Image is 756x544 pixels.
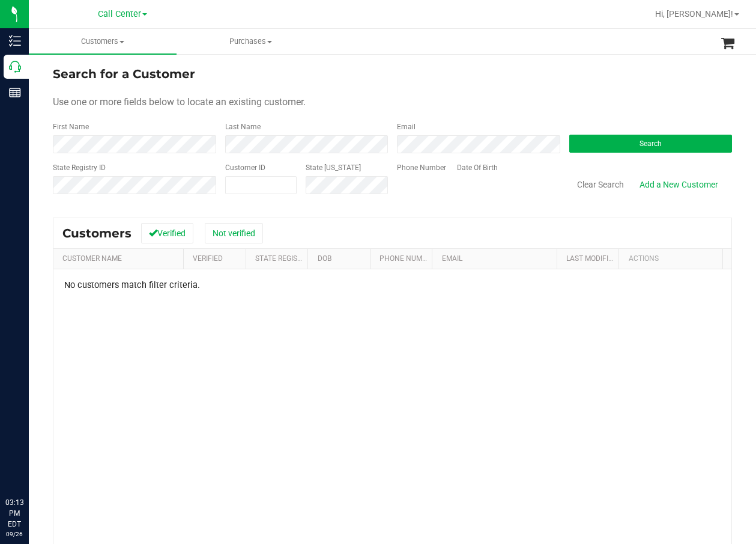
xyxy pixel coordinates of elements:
p: 03:13 PM EDT [5,497,23,530]
inline-svg: Inventory [9,35,21,47]
button: Clear Search [569,174,632,195]
label: Email [397,121,416,132]
label: Customer ID [225,162,265,173]
a: Last Modified [566,254,617,263]
button: Search [569,135,733,153]
a: Email [442,254,462,263]
a: Phone Number [380,254,435,263]
div: No customers match filter criteria. [53,280,731,290]
button: Not verified [205,223,263,243]
span: Search [640,139,662,148]
iframe: Resource center unread badge [35,446,50,460]
div: Actions [629,254,718,263]
inline-svg: Reports [9,87,21,99]
span: Search for a Customer [53,67,195,81]
span: Hi, [PERSON_NAME]! [655,9,733,19]
span: Customers [62,226,132,240]
a: Purchases [177,29,324,54]
label: First Name [53,121,89,132]
label: Phone Number [397,162,446,173]
label: State Registry ID [53,162,106,173]
inline-svg: Call Center [9,61,21,73]
a: State Registry Id [255,254,318,263]
a: Customer Name [62,254,122,263]
span: Customers [29,36,177,47]
label: State [US_STATE] [306,162,361,173]
span: Call Center [98,9,141,19]
label: Date Of Birth [457,162,498,173]
span: Purchases [177,36,324,47]
iframe: Resource center [12,448,48,484]
a: DOB [318,254,331,263]
a: Add a New Customer [632,174,726,195]
p: 09/26 [5,530,23,539]
a: Customers [29,29,177,54]
label: Last Name [225,121,261,132]
button: Verified [141,223,193,243]
span: Use one or more fields below to locate an existing customer. [53,96,306,108]
a: Verified [193,254,223,263]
